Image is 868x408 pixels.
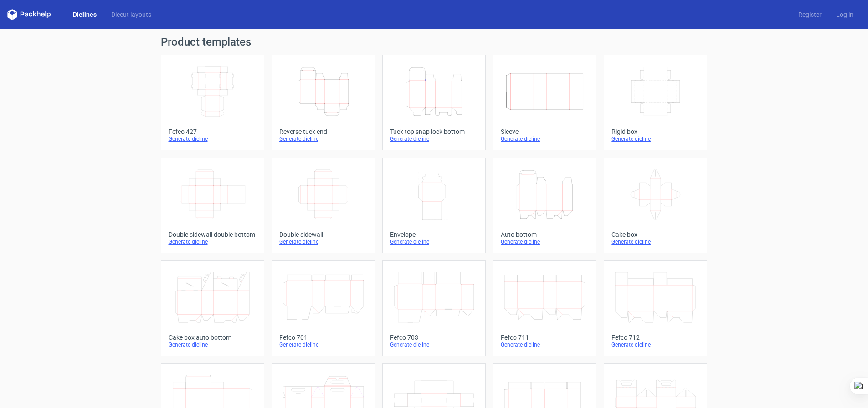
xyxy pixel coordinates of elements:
div: Generate dieline [390,341,478,348]
div: Cake box [611,231,699,238]
a: Double sidewallGenerate dieline [272,158,375,253]
div: Envelope [390,231,478,238]
div: Generate dieline [501,238,589,245]
a: Register [791,10,829,19]
div: Generate dieline [501,341,589,348]
a: Auto bottomGenerate dieline [493,158,596,253]
div: Generate dieline [390,238,478,245]
div: Generate dieline [390,135,478,143]
a: Cake boxGenerate dieline [604,158,707,253]
a: Fefco 427Generate dieline [161,55,264,150]
div: Generate dieline [279,135,367,143]
a: Tuck top snap lock bottomGenerate dieline [382,55,486,150]
div: Sleeve [501,128,589,135]
div: Generate dieline [169,238,257,245]
a: Fefco 711Generate dieline [493,260,596,356]
div: Generate dieline [279,238,367,245]
a: Rigid boxGenerate dieline [604,55,707,150]
div: Double sidewall [279,231,367,238]
div: Generate dieline [611,341,699,348]
div: Reverse tuck end [279,128,367,135]
div: Generate dieline [169,135,257,143]
div: Generate dieline [611,238,699,245]
div: Rigid box [611,128,699,135]
div: Cake box auto bottom [169,334,257,341]
div: Fefco 701 [279,334,367,341]
h1: Product templates [161,36,708,47]
div: Auto bottom [501,231,589,238]
a: Reverse tuck endGenerate dieline [272,55,375,150]
div: Fefco 711 [501,334,589,341]
a: Dielines [66,10,104,19]
a: Fefco 712Generate dieline [604,260,707,356]
a: Diecut layouts [104,10,159,19]
a: Fefco 703Generate dieline [382,260,486,356]
div: Fefco 703 [390,334,478,341]
div: Generate dieline [501,135,589,143]
div: Fefco 712 [611,334,699,341]
div: Double sidewall double bottom [169,231,257,238]
div: Generate dieline [279,341,367,348]
div: Fefco 427 [169,128,257,135]
a: SleeveGenerate dieline [493,55,596,150]
div: Generate dieline [611,135,699,143]
a: EnvelopeGenerate dieline [382,158,486,253]
a: Fefco 701Generate dieline [272,260,375,356]
a: Double sidewall double bottomGenerate dieline [161,158,264,253]
a: Cake box auto bottomGenerate dieline [161,260,264,356]
div: Generate dieline [169,341,257,348]
a: Log in [829,10,861,19]
div: Tuck top snap lock bottom [390,128,478,135]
